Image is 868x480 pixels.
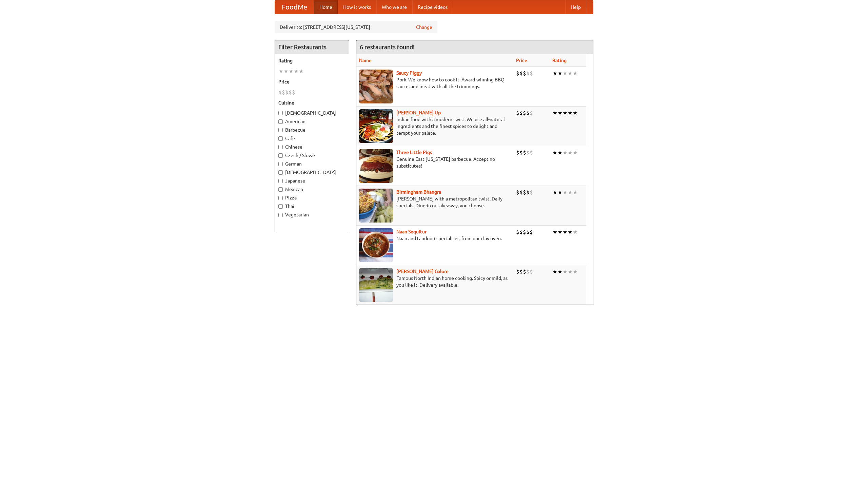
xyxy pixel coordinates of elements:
[526,268,530,275] li: $
[359,58,372,63] a: Name
[557,228,563,236] li: ★
[285,89,289,96] li: $
[289,89,292,96] li: $
[278,78,346,85] h5: Price
[557,109,563,117] li: ★
[552,268,557,275] li: ★
[568,228,573,236] li: ★
[519,189,523,196] li: $
[278,211,346,218] label: Vegetarian
[516,149,519,156] li: $
[278,128,283,132] input: Barbecue
[278,153,283,158] input: Czech / Slovak
[573,70,578,77] li: ★
[299,68,304,75] li: ★
[516,70,519,77] li: $
[278,119,283,124] input: American
[557,268,563,275] li: ★
[568,149,573,156] li: ★
[530,268,533,275] li: $
[573,109,578,117] li: ★
[565,0,586,14] a: Help
[526,189,530,196] li: $
[275,40,349,54] h4: Filter Restaurants
[283,68,289,75] li: ★
[359,189,393,223] img: bhangra.jpg
[278,57,346,64] h5: Rating
[523,109,526,117] li: $
[552,58,567,63] a: Rating
[278,160,346,167] label: German
[523,228,526,236] li: $
[568,109,573,117] li: ★
[519,109,523,117] li: $
[360,44,415,50] ng-pluralize: 6 restaurants found!
[278,110,346,116] label: [DEMOGRAPHIC_DATA]
[573,228,578,236] li: ★
[396,269,449,274] a: [PERSON_NAME] Galore
[278,203,346,210] label: Thai
[557,70,563,77] li: ★
[568,268,573,275] li: ★
[552,189,557,196] li: ★
[416,24,432,31] a: Change
[519,149,523,156] li: $
[396,189,441,195] a: Birmingham Bhangra
[292,89,295,96] li: $
[376,0,412,14] a: Who we are
[563,70,568,77] li: ★
[552,109,557,117] li: ★
[552,70,557,77] li: ★
[278,143,346,150] label: Chinese
[278,127,346,133] label: Barbecue
[516,228,519,236] li: $
[359,195,511,209] p: [PERSON_NAME] with a metropolitan twist. Daily specials. Dine-in or takeaway, you choose.
[568,70,573,77] li: ★
[275,0,314,14] a: FoodMe
[573,149,578,156] li: ★
[338,0,376,14] a: How it works
[314,0,338,14] a: Home
[396,229,427,234] a: Naan Sequitur
[278,152,346,159] label: Czech / Slovak
[516,109,519,117] li: $
[526,109,530,117] li: $
[530,109,533,117] li: $
[278,68,283,75] li: ★
[552,228,557,236] li: ★
[278,135,346,142] label: Cafe
[568,189,573,196] li: ★
[530,149,533,156] li: $
[278,99,346,106] h5: Cuisine
[523,268,526,275] li: $
[563,109,568,117] li: ★
[278,170,283,175] input: [DEMOGRAPHIC_DATA]
[396,70,422,76] a: Saucy Piggy
[552,149,557,156] li: ★
[282,89,285,96] li: $
[278,204,283,209] input: Thai
[523,70,526,77] li: $
[359,235,511,242] p: Naan and tandoori specialties, from our clay oven.
[412,0,453,14] a: Recipe videos
[278,118,346,125] label: American
[530,70,533,77] li: $
[278,177,346,184] label: Japanese
[278,136,283,141] input: Cafe
[278,145,283,149] input: Chinese
[278,186,346,193] label: Mexican
[278,187,283,192] input: Mexican
[359,275,511,288] p: Famous North Indian home cooking. Spicy or mild, as you like it. Delivery available.
[396,150,432,155] b: Three Little Pigs
[278,213,283,217] input: Vegetarian
[530,228,533,236] li: $
[523,189,526,196] li: $
[359,109,393,143] img: curryup.jpg
[573,268,578,275] li: ★
[526,70,530,77] li: $
[359,76,511,90] p: Pork. We know how to cook it. Award-winning BBQ sauce, and meat with all the trimmings.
